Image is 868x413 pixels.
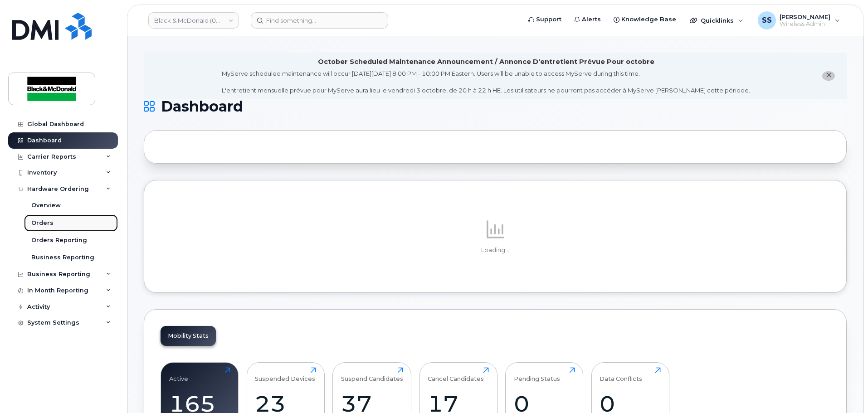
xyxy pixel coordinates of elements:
div: Data Conflicts [600,367,642,382]
div: October Scheduled Maintenance Announcement / Annonce D'entretient Prévue Pour octobre [318,57,654,67]
div: Suspend Candidates [341,367,403,382]
span: Dashboard [161,100,243,113]
div: Suspended Devices [255,367,315,382]
div: Active [169,367,188,382]
div: Pending Status [514,367,560,382]
p: Loading... [161,246,830,254]
div: MyServe scheduled maintenance will occur [DATE][DATE] 8:00 PM - 10:00 PM Eastern. Users will be u... [222,69,750,95]
button: close notification [822,71,835,81]
div: Cancel Candidates [428,367,484,382]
